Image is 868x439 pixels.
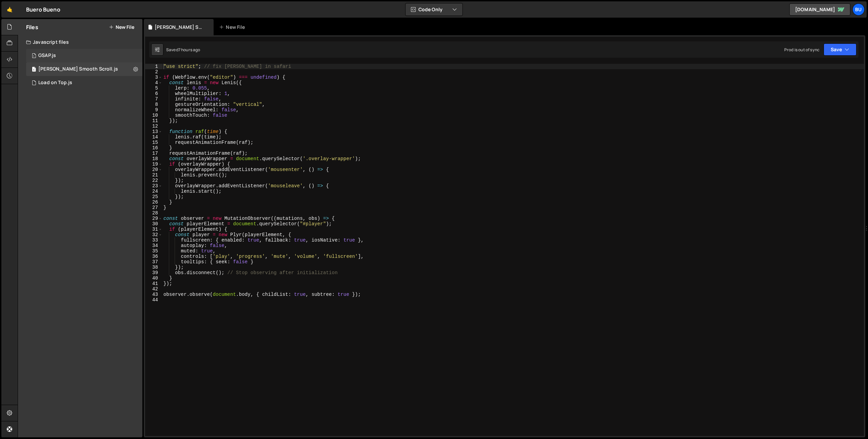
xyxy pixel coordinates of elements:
div: 23 [145,183,162,189]
h2: Files [26,23,38,31]
div: 11 [145,118,162,123]
div: 22 [145,178,162,183]
div: 17 [145,151,162,156]
div: 37 [145,259,162,265]
div: 41 [145,281,162,286]
div: 25 [145,194,162,199]
div: 18 [145,156,162,161]
div: 34 [145,243,162,248]
div: 4 [145,80,162,85]
div: 6 [145,91,162,96]
div: 26 [145,199,162,205]
div: 30 [145,221,162,227]
div: 38 [145,265,162,270]
div: 7 [145,96,162,102]
div: 14 [145,134,162,140]
div: 6512/12642.js [26,76,142,90]
div: 20 [145,167,162,172]
div: [PERSON_NAME] Smooth Scroll.js [155,24,205,31]
a: [DOMAIN_NAME] [789,3,850,16]
div: 36 [145,254,162,259]
div: 31 [145,227,162,232]
div: Javascript files [18,35,142,49]
div: 12 [145,123,162,129]
div: 6512/12424.js [26,49,142,62]
div: [PERSON_NAME] Smooth Scroll.js [38,66,118,72]
div: 16 [145,145,162,151]
div: 44 [145,297,162,303]
div: 9 [145,107,162,113]
button: Save [824,43,856,56]
div: 15 [145,140,162,145]
div: 6512/12641.js [26,62,142,76]
div: 1 [145,64,162,69]
div: 42 [145,286,162,292]
div: 3 [145,75,162,80]
span: 1 [32,54,36,59]
div: 35 [145,248,162,254]
a: 🤙 [1,1,18,18]
div: 40 [145,275,162,281]
div: 21 [145,172,162,178]
span: 1 [32,67,36,73]
div: 8 [145,102,162,107]
div: Buero Bueno [26,5,60,14]
div: 2 [145,69,162,75]
div: 13 [145,129,162,134]
div: 28 [145,210,162,216]
div: 24 [145,189,162,194]
div: Saved [166,47,200,53]
div: 33 [145,237,162,243]
div: 19 [145,161,162,167]
div: Prod is out of sync [784,47,820,53]
div: 43 [145,292,162,297]
button: New File [109,24,134,30]
button: Code Only [406,3,462,16]
div: New File [219,24,248,31]
div: 7 hours ago [178,47,200,53]
div: 10 [145,113,162,118]
div: 39 [145,270,162,275]
div: Load on Top.js [38,80,72,86]
div: 5 [145,85,162,91]
div: 32 [145,232,162,237]
div: GSAP.js [38,53,56,59]
div: 27 [145,205,162,210]
div: 29 [145,216,162,221]
a: Bu [852,3,865,16]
